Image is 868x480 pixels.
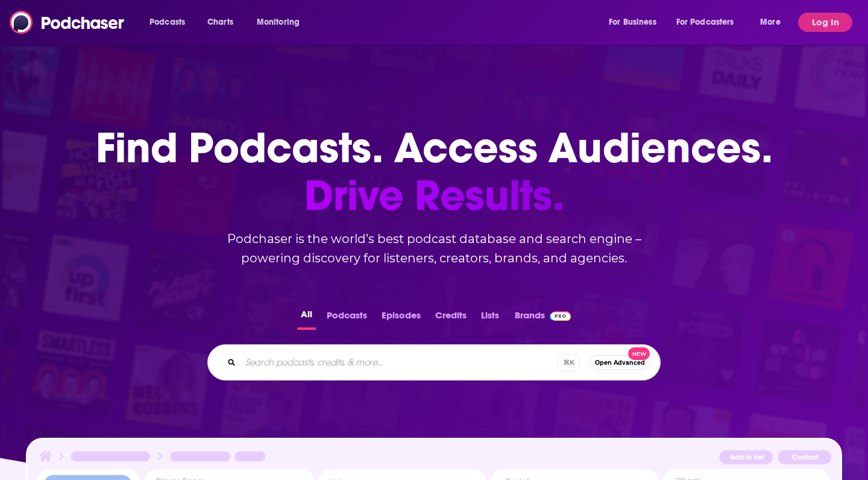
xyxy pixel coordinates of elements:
a: BrandsPodchaser Pro [515,306,571,330]
button: open menu [752,13,796,32]
span: More [760,14,781,31]
span: ⌘ K [558,354,580,371]
button: Open AdvancedNew [590,355,650,370]
span: New [628,347,650,360]
img: Podchaser Pro [550,311,571,321]
img: Podchaser - Follow, Share and Rate Podcasts [10,11,125,34]
button: open menu [600,13,671,32]
a: Charts [200,13,241,32]
button: Episodes [378,306,424,330]
button: open menu [668,13,752,32]
button: Podcasts [323,306,371,330]
div: Search podcasts, credits, & more... [207,344,661,381]
button: All [297,306,316,330]
span: Drive Results. [96,172,773,219]
button: Log In [798,13,852,32]
button: Credits [432,306,470,330]
h2: Podchaser is the world’s best podcast database and search engine – powering discovery for listene... [193,229,675,268]
span: Charts [207,14,233,31]
input: Search podcasts, credits, & more... [241,353,558,372]
span: For Podcasters [676,14,734,31]
span: Open Advanced [595,359,645,366]
button: open menu [248,13,315,32]
h1: Find Podcasts. Access Audiences. [96,124,773,219]
span: For Business [609,14,656,31]
span: Podcasts [149,14,185,31]
button: Lists [477,306,503,330]
span: Monitoring [257,14,300,31]
button: open menu [141,13,201,32]
img: Podcast Insights Header [37,449,831,469]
